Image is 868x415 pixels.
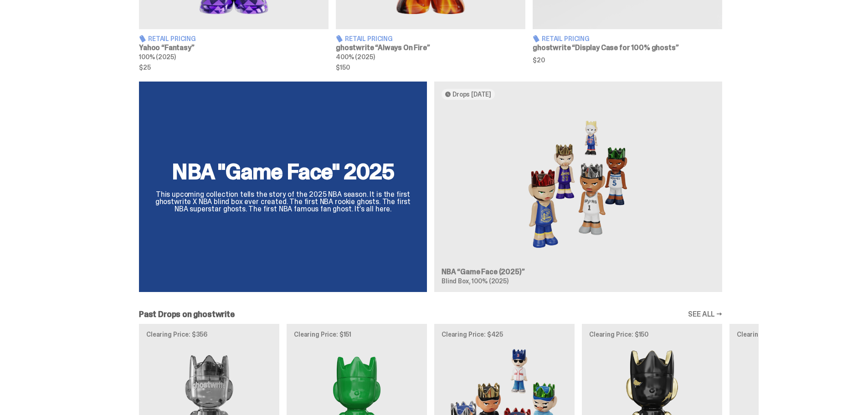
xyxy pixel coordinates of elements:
[452,91,491,98] span: Drops [DATE]
[336,44,525,51] h3: ghostwrite “Always On Fire”
[533,57,722,63] span: $20
[139,44,329,51] h3: Yahoo “Fantasy”
[442,268,715,276] h3: NBA “Game Face (2025)”
[139,64,329,71] span: $25
[139,53,175,61] span: 100% (2025)
[472,277,508,285] span: 100% (2025)
[442,277,471,285] span: Blind Box,
[345,36,393,42] span: Retail Pricing
[336,64,525,71] span: $150
[589,331,715,338] p: Clearing Price: $150
[336,53,375,61] span: 400% (2025)
[139,310,235,318] h2: Past Drops on ghostwrite
[442,331,567,338] p: Clearing Price: $425
[737,331,863,338] p: Clearing Price: $100
[150,191,416,213] p: This upcoming collection tells the story of the 2025 NBA season. It is the first ghostwrite X NBA...
[148,36,196,42] span: Retail Pricing
[688,311,722,318] a: SEE ALL →
[442,107,715,261] img: Game Face (2025)
[542,36,590,42] span: Retail Pricing
[533,44,722,51] h3: ghostwrite “Display Case for 100% ghosts”
[146,331,272,338] p: Clearing Price: $356
[294,331,420,338] p: Clearing Price: $151
[150,161,416,183] h2: NBA "Game Face" 2025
